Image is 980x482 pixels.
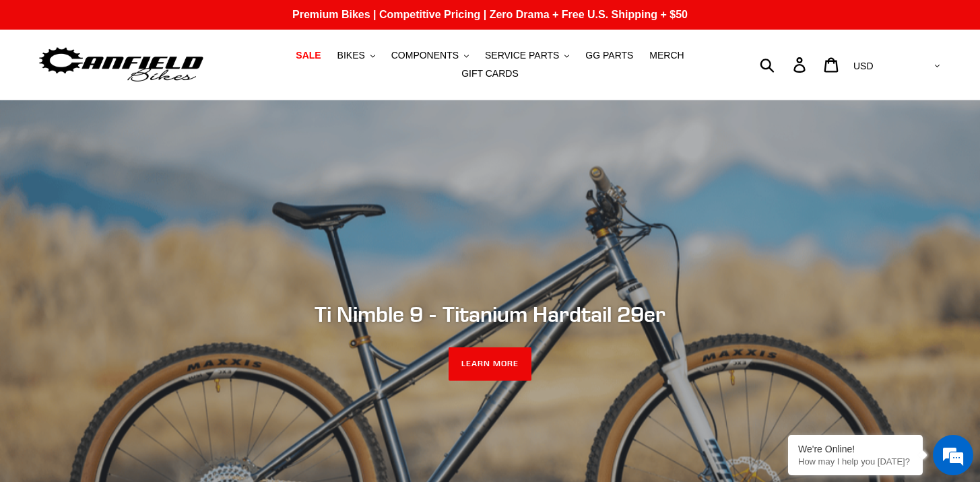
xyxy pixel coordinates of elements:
button: COMPONENTS [385,46,476,65]
span: MERCH [649,50,684,61]
a: LEARN MORE [449,347,531,381]
span: BIKES [337,50,365,61]
div: We're Online! [798,444,913,454]
a: GG PARTS [579,46,640,65]
span: GG PARTS [585,50,633,61]
img: Canfield Bikes [37,44,205,86]
a: GIFT CARDS [455,65,525,83]
input: Search [767,50,802,79]
button: SERVICE PARTS [478,46,576,65]
span: SERVICE PARTS [485,50,559,61]
h2: Ti Nimble 9 - Titanium Hardtail 29er [123,302,857,327]
span: COMPONENTS [391,50,459,61]
a: SALE [289,46,327,65]
a: MERCH [643,46,690,65]
p: How may I help you today? [798,456,913,467]
span: SALE [296,50,321,61]
span: GIFT CARDS [461,68,519,79]
button: BIKES [331,46,382,65]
